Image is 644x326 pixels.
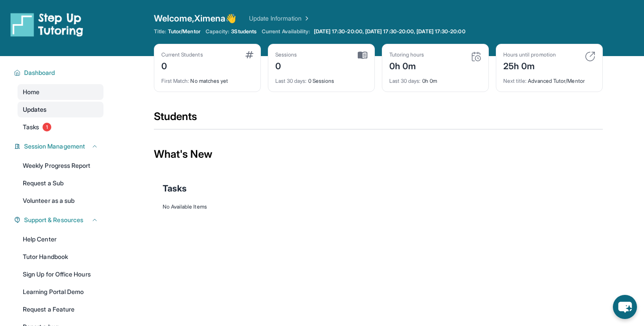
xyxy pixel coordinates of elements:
[18,266,103,282] a: Sign Up for Office Hours
[275,58,297,72] div: 0
[314,28,466,35] span: [DATE] 17:30-20:00, [DATE] 17:30-20:00, [DATE] 17:30-20:00
[18,231,103,247] a: Help Center
[18,301,103,317] a: Request a Feature
[585,51,595,62] img: card
[154,28,166,35] span: Title:
[231,28,256,35] span: 3 Students
[503,58,556,72] div: 25h 0m
[18,249,103,265] a: Tutor Handbook
[503,72,595,85] div: Advanced Tutor/Mentor
[358,51,367,59] img: card
[18,84,103,100] a: Home
[23,105,47,114] span: Updates
[275,51,297,58] div: Sessions
[18,158,103,174] a: Weekly Progress Report
[613,295,637,319] button: chat-button
[302,14,310,23] img: Chevron Right
[168,28,200,35] span: Tutor/Mentor
[503,51,556,58] div: Hours until promotion
[249,14,310,23] a: Update Information
[312,28,467,35] a: [DATE] 17:30-20:00, [DATE] 17:30-20:00, [DATE] 17:30-20:00
[163,182,187,195] span: Tasks
[389,58,424,72] div: 0h 0m
[43,123,51,131] span: 1
[11,12,83,37] img: logo
[246,51,253,58] img: card
[154,110,603,129] div: Students
[154,12,237,25] span: Welcome, Ximena 👋
[389,72,481,85] div: 0h 0m
[206,28,230,35] span: Capacity:
[161,58,203,72] div: 0
[503,78,527,84] span: Next title :
[275,72,367,85] div: 0 Sessions
[161,51,203,58] div: Current Students
[389,51,424,58] div: Tutoring hours
[161,72,253,85] div: No matches yet
[389,78,421,84] span: Last 30 days :
[163,203,594,210] div: No Available Items
[23,88,39,96] span: Home
[154,135,603,174] div: What's New
[18,119,103,135] a: Tasks1
[24,68,55,77] span: Dashboard
[161,78,189,84] span: First Match :
[18,175,103,191] a: Request a Sub
[262,28,310,35] span: Current Availability:
[21,216,98,224] button: Support & Resources
[21,142,98,151] button: Session Management
[18,102,103,117] a: Updates
[21,68,98,77] button: Dashboard
[23,123,39,131] span: Tasks
[18,284,103,300] a: Learning Portal Demo
[24,142,85,151] span: Session Management
[275,78,307,84] span: Last 30 days :
[24,216,83,224] span: Support & Resources
[18,193,103,209] a: Volunteer as a sub
[471,51,481,62] img: card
